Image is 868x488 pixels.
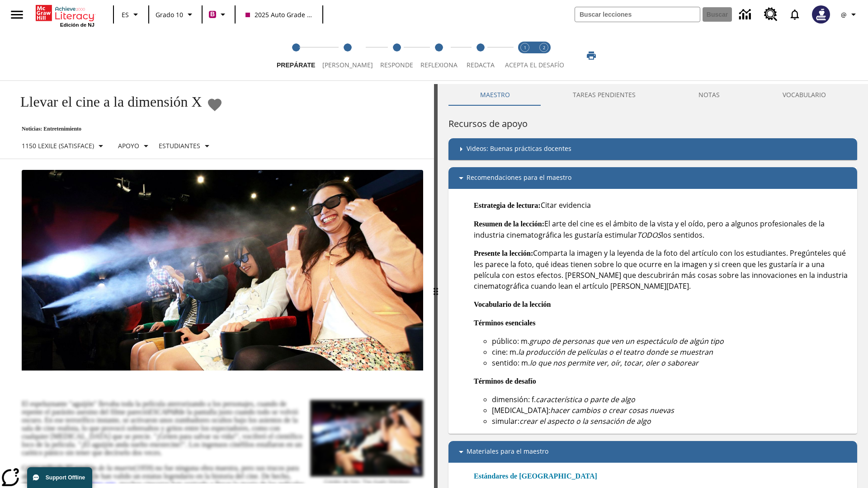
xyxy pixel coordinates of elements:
span: 2025 Auto Grade 10 [245,10,312,19]
em: grupo de personas que ven un espectáculo de algún tipo [529,336,724,346]
h6: Recursos de apoyo [448,117,857,131]
p: Estudiantes [159,141,200,150]
strong: Términos de desafío [474,377,536,385]
li: simular: [492,416,850,427]
li: sentido: m. [492,357,850,368]
em: la producción de películas o el teatro donde se muestran [518,347,713,357]
li: [MEDICAL_DATA]: [492,405,850,416]
li: cine: m. [492,347,850,357]
div: Portada [36,3,94,28]
p: Comparta la imagen y la leyenda de la foto del artículo con los estudiantes. Pregúnteles qué les ... [474,248,850,291]
button: VOCABULARIO [751,84,857,106]
strong: : [531,249,533,257]
span: ACEPTA EL DESAFÍO [505,61,564,69]
a: Centro de recursos, Se abrirá en una pestaña nueva. [759,2,783,27]
div: Recomendaciones para el maestro [448,167,857,189]
span: B [210,9,215,20]
button: Tipo de apoyo, Apoyo [114,138,155,154]
p: Videos: Buenas prácticas docentes [467,144,571,155]
span: Reflexiona [420,61,458,69]
p: Apoyo [118,141,139,150]
text: 1 [524,45,526,51]
button: Lee step 2 of 5 [315,31,380,80]
p: El arte del cine es el ámbito de la vista y el oído, pero a algunos profesionales de la industria... [474,218,850,240]
p: Citar evidencia [474,200,850,211]
div: Instructional Panel Tabs [448,84,857,106]
button: Redacta step 5 of 5 [458,31,504,80]
button: Perfil/Configuración [835,6,864,23]
button: Seleccione Lexile, 1150 Lexile (Satisface) [18,138,110,154]
button: Escoja un nuevo avatar [807,3,835,26]
p: Materiales para el maestro [467,446,548,457]
strong: Estrategia de lectura: [474,202,541,209]
li: público: m. [492,336,850,347]
a: Centro de información [734,2,759,27]
text: 2 [543,45,545,51]
button: Imprimir [577,47,606,64]
li: dimensión: f. [492,394,850,405]
button: Lenguaje: ES, Selecciona un idioma [117,6,146,23]
em: característica o parte de algo [536,394,635,404]
div: Pulsa la tecla de intro o la barra espaciadora y luego presiona las flechas de derecha e izquierd... [434,84,438,488]
p: Recomendaciones para el maestro [467,173,571,183]
button: Maestro [448,84,541,106]
button: Grado: Grado 10, Elige un grado [152,6,199,23]
img: El panel situado frente a los asientos rocía con agua nebulizada al feliz público en un cine equi... [22,170,423,371]
img: Avatar [812,5,830,23]
button: Acepta el desafío lee step 1 of 2 [512,31,538,80]
div: Videos: Buenas prácticas docentes [448,138,857,160]
strong: Presente la lección [474,249,531,257]
strong: Resumen de la lección: [474,220,544,228]
button: Acepta el desafío contesta step 2 of 2 [531,31,557,80]
span: Support Offline [46,474,85,481]
span: Responde [380,61,413,69]
em: lo que nos permite ver, oír, tocar, oler o saborear [530,358,698,368]
span: @ [841,10,847,19]
a: Estándares de [GEOGRAPHIC_DATA] [474,471,603,482]
em: hacer cambios o crear cosas nuevas [550,405,674,415]
button: Seleccionar estudiante [155,138,216,154]
span: Prepárate [277,61,315,69]
em: TODOS [637,230,661,240]
p: Noticias: Entretenimiento [11,126,223,132]
h1: Llevar el cine a la dimensión X [11,94,202,110]
button: NOTAS [667,84,751,106]
div: activity [438,84,868,488]
p: 1150 Lexile (Satisface) [22,141,94,150]
strong: Vocabulario de la lección [474,300,551,308]
button: Prepárate step 1 of 5 [269,31,322,80]
strong: Términos esenciales [474,319,535,327]
input: Buscar campo [575,7,700,22]
a: Notificaciones [783,3,807,26]
span: [PERSON_NAME] [322,61,373,69]
button: Reflexiona step 4 of 5 [413,31,465,80]
div: Materiales para el maestro [448,441,857,463]
button: Añadir a mis Favoritas - Llevar el cine a la dimensión X [207,97,223,113]
button: TAREAS PENDIENTES [541,84,667,106]
button: Responde step 3 of 5 [373,31,420,80]
em: crear el aspecto o la sensación de algo [519,416,651,426]
button: Support Offline [27,467,92,488]
span: Grado 10 [156,10,183,19]
button: Abrir el menú lateral [4,1,30,28]
span: ES [122,10,129,19]
button: Boost El color de la clase es rojo violeta. Cambiar el color de la clase. [205,6,232,23]
span: Edición de NJ [60,22,94,28]
span: Redacta [467,61,495,69]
